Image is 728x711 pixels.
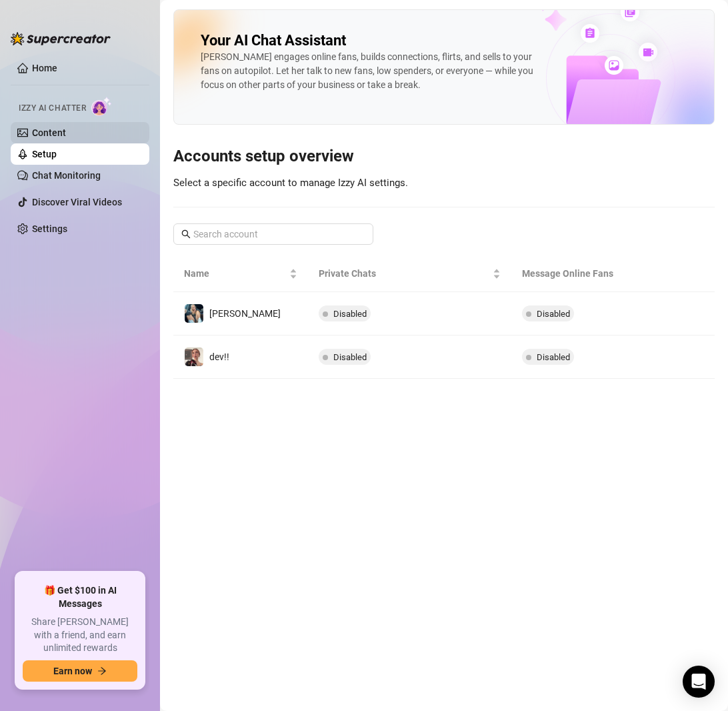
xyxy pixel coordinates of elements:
[209,351,229,362] span: dev!!
[23,584,137,610] span: 🎁 Get $100 in AI Messages
[333,352,367,362] span: Disabled
[193,227,355,241] input: Search account
[537,309,570,319] span: Disabled
[209,308,281,319] span: [PERSON_NAME]
[333,309,367,319] span: Disabled
[173,177,408,189] span: Select a specific account to manage Izzy AI settings.
[53,666,92,676] span: Earn now
[319,266,490,281] span: Private Chats
[11,32,111,45] img: logo-BBDzfeDw.svg
[32,223,67,234] a: Settings
[181,229,191,239] span: search
[201,50,541,92] div: [PERSON_NAME] engages online fans, builds connections, flirts, and sells to your fans on autopilo...
[201,31,346,50] h2: Your AI Chat Assistant
[184,266,287,281] span: Name
[308,255,511,292] th: Private Chats
[683,666,715,698] div: Open Intercom Messenger
[173,255,308,292] th: Name
[185,304,203,323] img: Emma
[537,352,570,362] span: Disabled
[19,102,86,115] span: Izzy AI Chatter
[32,63,57,73] a: Home
[32,149,57,159] a: Setup
[511,255,647,292] th: Message Online Fans
[32,170,101,181] a: Chat Monitoring
[97,666,107,676] span: arrow-right
[23,616,137,655] span: Share [PERSON_NAME] with a friend, and earn unlimited rewards
[173,146,715,167] h3: Accounts setup overview
[32,127,66,138] a: Content
[185,347,203,366] img: dev!!
[32,197,122,207] a: Discover Viral Videos
[23,660,137,682] button: Earn nowarrow-right
[91,97,112,116] img: AI Chatter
